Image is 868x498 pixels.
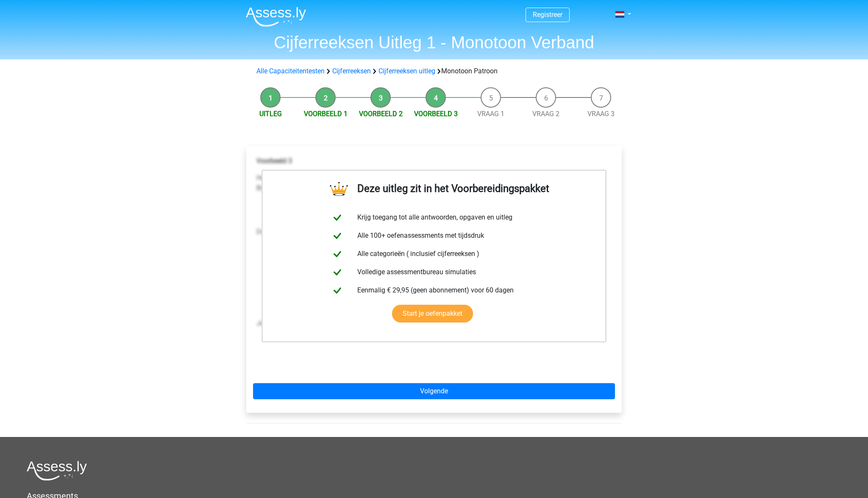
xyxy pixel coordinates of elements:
a: Voorbeeld 3 [414,110,458,118]
a: Cijferreeksen uitleg [378,67,435,75]
img: Monotonous_Example_3.png [256,200,402,220]
p: Je kunt zien dat er 15 afgetrokken moet worden om tot het goede antwoord te komen. Het antwoord i... [256,318,612,328]
div: Monotoon Patroon [253,66,615,76]
a: Vraag 3 [587,110,615,118]
a: Alle Capaciteitentesten [256,67,325,75]
img: Monotonous_Example_3_2.png [256,244,402,312]
a: Registreer [533,11,562,19]
b: Voorbeeld 3 [256,157,292,165]
p: Deze reeks los je op dezelfde manier op als voorbeeld 1 en 2: [256,227,612,237]
img: Assessly [246,7,306,27]
a: Volgende [253,383,615,399]
a: Cijferreeksen [332,67,371,75]
a: Uitleg [259,110,282,118]
a: Voorbeeld 2 [359,110,403,118]
a: Vraag 2 [532,110,559,118]
a: Start je oefenpakket [392,305,473,323]
img: Assessly logo [27,461,87,481]
a: Voorbeeld 1 [304,110,348,118]
p: Hetzelfde soort reeks kun je ook tegenkomen bij een reeks waar de getallen steeds redelijk gelijk... [256,173,612,193]
a: Vraag 1 [477,110,504,118]
h1: Cijferreeksen Uitleg 1 - Monotoon Verband [239,32,629,53]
